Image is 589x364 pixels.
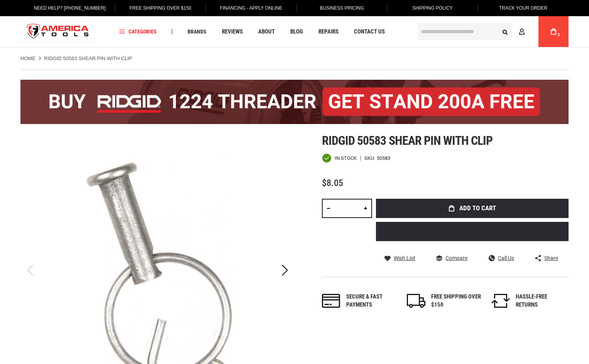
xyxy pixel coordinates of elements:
[315,27,342,37] a: Repairs
[459,205,496,211] span: Add to Cart
[346,293,396,309] div: Secure & fast payments
[498,255,514,261] span: Call Us
[436,255,467,262] a: Compare
[350,27,388,37] a: Contact Us
[546,16,561,47] a: 3
[120,29,157,34] span: Categories
[322,133,493,148] span: Ridgid 50583 shear pin with clip
[218,27,246,37] a: Reviews
[498,24,512,39] button: Search
[445,255,467,261] span: Compare
[377,156,390,161] div: 50583
[184,27,210,37] a: Brands
[44,55,132,61] strong: RIDGID 50583 SHEAR PIN WITH CLIP
[431,293,481,309] div: FREE SHIPPING OVER $150
[489,255,514,262] a: Call Us
[557,33,560,37] span: 3
[354,29,385,35] span: Contact Us
[290,29,303,35] span: Blog
[318,29,339,35] span: Repairs
[407,294,425,308] img: shipping
[384,255,415,262] a: Wish List
[412,5,453,11] span: Shipping Policy
[544,255,558,261] span: Share
[258,29,275,35] span: About
[322,294,340,308] img: payments
[20,55,36,62] a: Home
[188,29,206,34] span: Brands
[255,27,278,37] a: About
[376,199,569,218] button: Add to Cart
[491,294,510,308] img: returns
[322,178,343,188] span: $8.05
[394,255,415,261] span: Wish List
[335,156,357,161] span: In stock
[222,29,243,35] span: Reviews
[116,27,160,37] a: Categories
[20,17,95,46] img: America Tools
[20,17,95,46] a: store logo
[287,27,306,37] a: Blog
[20,80,569,124] img: BOGO: Buy the RIDGID® 1224 Threader (26092), get the 92467 200A Stand FREE!
[364,156,377,161] strong: SKU
[322,153,357,163] div: Availability
[516,293,566,309] div: HASSLE-FREE RETURNS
